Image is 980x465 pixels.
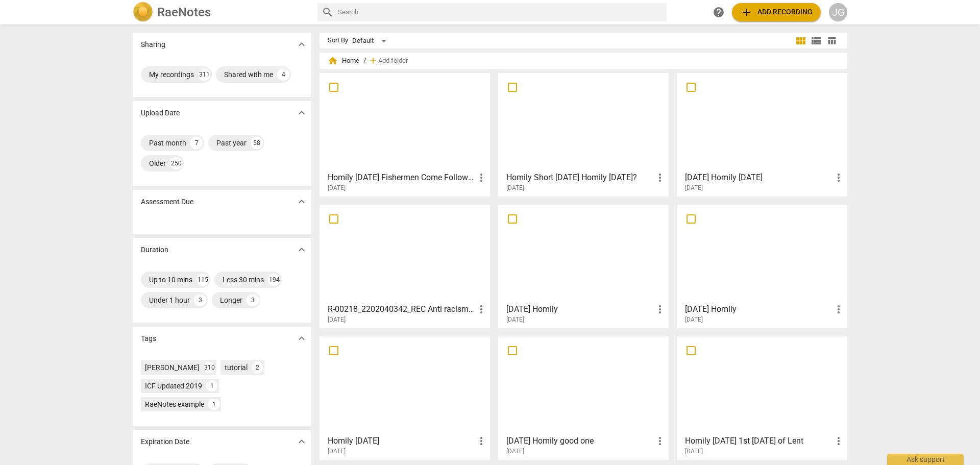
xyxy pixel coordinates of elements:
div: Past month [149,138,186,148]
div: 194 [268,274,280,286]
button: Show more [294,242,309,257]
span: more_vert [475,303,487,315]
div: 1 [206,380,217,391]
h3: Homily March 1 2009 1st Sunday of Lent [685,435,832,447]
button: Show more [294,105,309,120]
span: / [363,57,366,65]
img: Logo [133,2,153,22]
span: add [368,56,378,66]
span: help [713,6,725,18]
span: expand_more [296,435,308,448]
span: search [322,6,334,18]
h3: Homily April 21 2015 [328,435,475,447]
div: 7 [190,137,203,149]
button: Show more [294,194,309,209]
div: My recordings [149,69,194,80]
a: Homily [DATE][DATE] [323,340,486,455]
p: Duration [141,244,168,255]
h3: May 14 2022 Homily Saturday [685,172,832,184]
span: expand_more [296,107,308,119]
div: 3 [247,294,259,306]
div: Less 30 mins [223,275,264,285]
button: Upload [732,3,821,21]
div: 115 [197,274,209,286]
button: Tile view [793,33,808,48]
a: [DATE] Homily [DATE][DATE] [680,77,844,192]
button: List view [808,33,824,48]
div: Sort By [328,37,348,44]
div: [PERSON_NAME] [145,362,200,373]
button: JG [829,3,847,21]
span: more_vert [832,303,845,315]
a: Homily [DATE] Fishermen Come Follow me[DATE] [323,77,486,192]
input: Search [338,4,663,20]
span: more_vert [832,172,845,184]
span: [DATE] [506,315,524,324]
h3: March 15 2009 Homily [685,303,832,315]
span: Add folder [378,57,408,65]
div: Shared with me [224,69,273,80]
a: [DATE] Homily good one[DATE] [502,340,665,455]
h3: November 8 2015 Homily [506,303,654,315]
span: [DATE] [685,184,703,192]
span: home [328,56,338,66]
span: [DATE] [685,447,703,456]
span: more_vert [475,172,487,184]
h3: Homily Short Sat June 3 2022 Homily Pentecost? [506,172,654,184]
div: 1 [208,399,219,410]
p: Assessment Due [141,197,193,207]
div: tutorial [225,362,248,373]
span: view_list [810,35,822,47]
span: more_vert [654,303,666,315]
div: Older [149,158,166,168]
button: Show more [294,37,309,52]
span: [DATE] [506,184,524,192]
span: expand_more [296,195,308,208]
span: [DATE] [685,315,703,324]
h3: R-00218_2202040342_REC Anti racism workshop this morning Homily on the Beattitudes Matt 5 1 thru 16 [328,303,475,315]
p: Expiration Date [141,436,189,447]
h2: RaeNotes [157,5,211,19]
span: Home [328,56,359,66]
span: more_vert [832,435,845,447]
span: [DATE] [506,447,524,456]
p: Upload Date [141,108,180,118]
span: more_vert [654,172,666,184]
div: Up to 10 mins [149,275,192,285]
a: Homily [DATE] 1st [DATE] of Lent[DATE] [680,340,844,455]
div: 2 [252,362,263,373]
div: 310 [204,362,215,373]
p: Sharing [141,39,165,50]
span: Add recording [740,6,813,18]
span: more_vert [475,435,487,447]
button: Show more [294,331,309,346]
div: Past year [216,138,247,148]
a: [DATE] Homily[DATE] [502,208,665,324]
div: Ask support [887,454,964,465]
div: 4 [277,68,289,81]
a: Homily Short [DATE] Homily [DATE]?[DATE] [502,77,665,192]
div: Longer [220,295,242,305]
span: [DATE] [328,184,346,192]
div: Under 1 hour [149,295,190,305]
button: Table view [824,33,839,48]
a: LogoRaeNotes [133,2,309,22]
p: Tags [141,333,156,344]
button: Show more [294,434,309,449]
a: R-00218_2202040342_REC Anti racism workshop this morning [PERSON_NAME] on the Beattitudes [PERSON... [323,208,486,324]
span: view_module [795,35,807,47]
a: [DATE] Homily[DATE] [680,208,844,324]
span: add [740,6,752,18]
div: 58 [251,137,263,149]
span: table_chart [827,36,837,45]
span: [DATE] [328,315,346,324]
span: expand_more [296,243,308,256]
span: [DATE] [328,447,346,456]
div: 250 [170,157,182,169]
div: Default [352,33,390,49]
span: more_vert [654,435,666,447]
div: ICF Updated 2019 [145,381,202,391]
a: Help [709,3,728,21]
h3: Homily 1 28 2022 Fishermen Come Follow me [328,172,475,184]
